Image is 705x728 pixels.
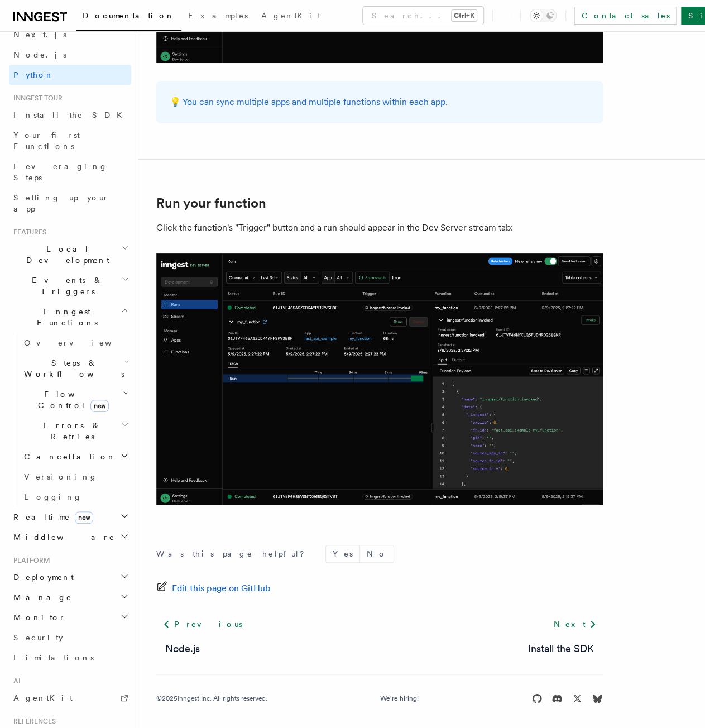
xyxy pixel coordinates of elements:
span: Next.js [13,30,66,39]
span: Events & Triggers [9,275,122,297]
button: Toggle dark mode [530,9,557,22]
span: Flow Control [20,389,123,411]
span: AgentKit [261,11,320,20]
a: Install the SDK [528,641,594,657]
a: Leveraging Steps [9,156,131,188]
span: Documentation [83,11,175,20]
span: Middleware [9,531,115,543]
span: Steps & Workflows [20,357,124,380]
button: Flow Controlnew [20,384,131,415]
a: Versioning [20,467,131,487]
button: Monitor [9,607,131,628]
span: new [90,400,109,412]
span: Deployment [9,572,74,583]
a: Previous [156,614,248,634]
button: No [360,545,394,562]
span: AI [9,677,21,686]
span: Examples [188,11,248,20]
span: Versioning [24,472,98,481]
a: Limitations [9,648,131,668]
span: Node.js [13,50,66,59]
span: AgentKit [13,693,73,702]
a: AgentKit [9,688,131,708]
img: quick-start-run.png [156,253,603,505]
span: Your first Functions [13,131,80,151]
a: Install the SDK [9,105,131,125]
span: Cancellation [20,451,116,462]
kbd: Ctrl+K [452,10,477,21]
div: © 2025 Inngest Inc. All rights reserved. [156,694,267,703]
a: Setting up your app [9,188,131,219]
a: Next [546,614,603,634]
a: Your first Functions [9,125,131,156]
a: Next.js [9,25,131,45]
a: Security [9,628,131,648]
button: Yes [326,545,359,562]
a: Contact sales [574,7,677,25]
p: 💡 You can sync multiple apps and multiple functions within each app. [170,94,589,110]
span: Overview [24,338,139,347]
span: Realtime [9,511,93,523]
a: Python [9,65,131,85]
button: Errors & Retries [20,415,131,447]
button: Inngest Functions [9,301,131,333]
span: Local Development [9,243,122,266]
span: Install the SDK [13,111,129,119]
span: Manage [9,592,72,603]
button: Realtimenew [9,507,131,527]
a: AgentKit [255,3,327,30]
a: Overview [20,333,131,353]
span: Limitations [13,653,94,662]
span: Edit this page on GitHub [172,581,271,596]
span: Inngest tour [9,94,63,103]
span: Logging [24,492,82,501]
a: Edit this page on GitHub [156,581,271,596]
button: Middleware [9,527,131,547]
span: Features [9,228,46,237]
a: Node.js [9,45,131,65]
button: Manage [9,587,131,607]
a: Examples [181,3,255,30]
span: Errors & Retries [20,420,121,442]
span: Python [13,70,54,79]
a: Logging [20,487,131,507]
span: Platform [9,556,50,565]
span: Leveraging Steps [13,162,108,182]
button: Search...Ctrl+K [363,7,483,25]
a: Run your function [156,195,266,211]
span: Setting up your app [13,193,109,213]
a: Documentation [76,3,181,31]
span: new [75,511,93,524]
span: Monitor [9,612,66,623]
button: Steps & Workflows [20,353,131,384]
a: We're hiring! [380,694,419,703]
div: Inngest Functions [9,333,131,507]
button: Deployment [9,567,131,587]
span: References [9,717,56,726]
button: Cancellation [20,447,131,467]
span: Security [13,633,63,642]
button: Local Development [9,239,131,270]
button: Events & Triggers [9,270,131,301]
p: Click the function's "Trigger" button and a run should appear in the Dev Server stream tab: [156,220,603,236]
a: Node.js [165,641,200,657]
p: Was this page helpful? [156,548,312,559]
span: Inngest Functions [9,306,121,328]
